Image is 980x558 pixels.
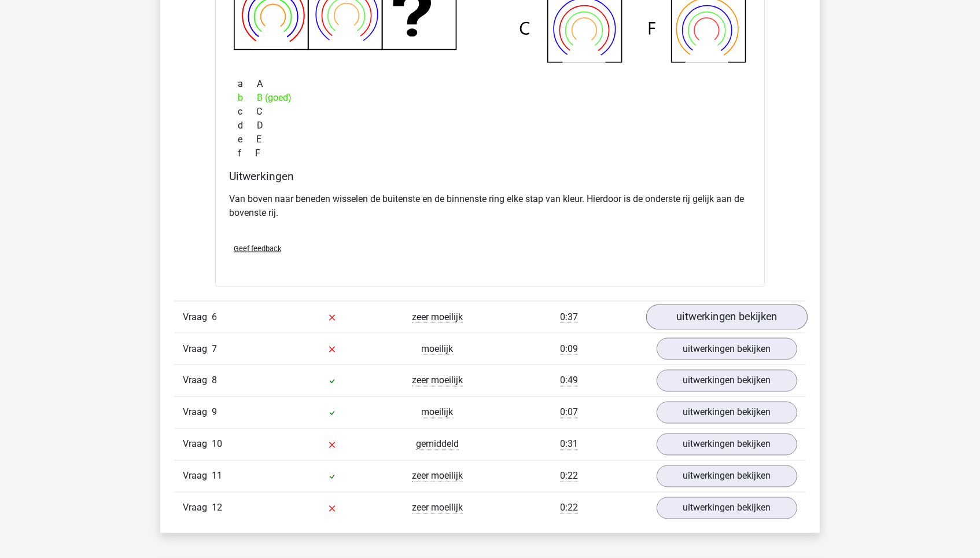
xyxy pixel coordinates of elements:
[183,374,212,388] span: Vraag
[657,338,797,360] a: uitwerkingen bekijken
[560,375,578,387] span: 0:49
[412,375,463,387] span: zeer moeilijk
[238,77,257,91] span: a
[212,471,222,482] span: 11
[183,469,212,483] span: Vraag
[422,343,454,355] span: moeilijk
[560,439,578,450] span: 0:31
[238,146,255,160] span: f
[560,343,578,355] span: 0:09
[560,471,578,482] span: 0:22
[560,407,578,419] span: 0:07
[212,375,217,386] span: 8
[657,402,797,424] a: uitwerkingen bekijken
[412,471,463,482] span: zeer moeilijk
[229,105,751,119] div: C
[657,497,797,519] a: uitwerkingen bekijken
[212,343,217,354] span: 7
[229,77,751,91] div: A
[657,370,797,392] a: uitwerkingen bekijken
[657,434,797,456] a: uitwerkingen bekijken
[238,91,257,105] span: b
[646,304,808,330] a: uitwerkingen bekijken
[183,438,212,451] span: Vraag
[229,133,751,146] div: E
[229,170,751,183] h4: Uitwerkingen
[238,119,257,133] span: d
[412,502,463,514] span: zeer moeilijk
[422,407,454,419] span: moeilijk
[212,311,217,322] span: 6
[238,105,256,119] span: c
[183,310,212,324] span: Vraag
[234,244,281,253] span: Geef feedback
[212,407,217,418] span: 9
[212,502,222,513] span: 12
[238,133,256,146] span: e
[560,311,578,323] span: 0:37
[183,342,212,356] span: Vraag
[416,439,459,450] span: gemiddeld
[212,439,222,450] span: 10
[229,119,751,133] div: D
[183,406,212,420] span: Vraag
[412,311,463,323] span: zeer moeilijk
[560,502,578,514] span: 0:22
[229,146,751,160] div: F
[183,501,212,515] span: Vraag
[657,465,797,487] a: uitwerkingen bekijken
[229,192,751,220] p: Van boven naar beneden wisselen de buitenste en de binnenste ring elke stap van kleur. Hierdoor i...
[229,91,751,105] div: B (goed)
